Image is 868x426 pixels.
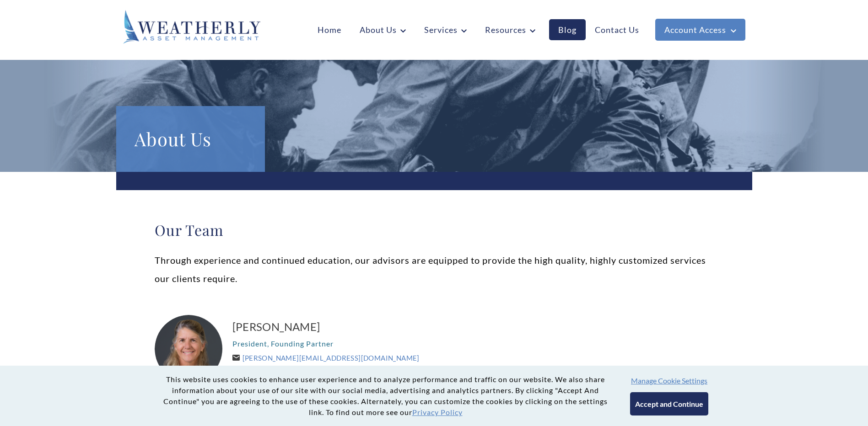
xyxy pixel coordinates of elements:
[232,319,714,334] a: [PERSON_NAME]
[155,221,714,239] h2: Our Team
[476,19,545,40] a: Resources
[415,19,476,40] a: Services
[232,336,714,351] p: President, Founding Partner
[586,19,648,40] a: Contact Us
[160,374,612,418] p: This website uses cookies to enhance user experience and to analyze performance and traffic on ou...
[155,251,714,288] p: Through experience and continued education, our advisors are equipped to provide the high quality...
[232,354,420,362] a: [PERSON_NAME][EMAIL_ADDRESS][DOMAIN_NAME]
[655,19,745,41] a: Account Access
[135,124,247,154] h1: About Us
[308,19,350,40] a: Home
[123,10,260,44] img: Weatherly
[412,408,463,416] a: Privacy Policy
[350,19,415,40] a: About Us
[549,19,586,40] a: Blog
[631,376,707,385] button: Manage Cookie Settings
[630,392,708,415] button: Accept and Continue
